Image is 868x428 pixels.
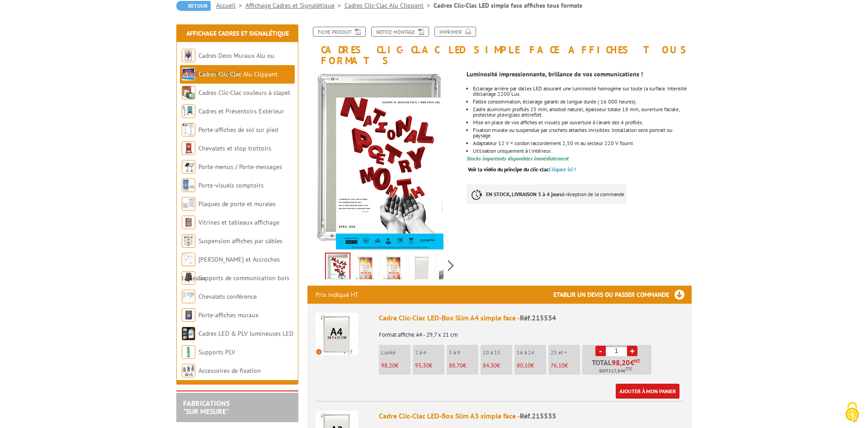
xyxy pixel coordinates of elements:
span: 98,20 [612,359,630,366]
li: Utilisation uniquement à l’intérieur. [473,148,692,154]
li: Fixation murale ou suspendue par crochets attaches invisibles. Installation sens portrait ou pays... [473,127,692,138]
a: Supports PLV [198,348,235,356]
a: Notice Montage [371,27,429,37]
img: Chevalets conférence [182,290,195,303]
a: Fiche produit [313,27,366,37]
a: Chevalets et stop trottoirs [198,144,271,152]
a: Cadres Clic-Clac couleurs à clapet [198,89,290,97]
span: € [630,359,634,366]
p: Prix indiqué HT [316,286,359,304]
span: Next [447,258,455,273]
a: Voir la vidéo du principe du clic-clacCliquez-ici ! [468,166,576,173]
strong: Luminosité impressionnante, brillance de vos communications ! [467,70,643,78]
img: Cadres Clic-Clac couleurs à clapet [182,86,195,99]
img: Cimaises et Accroches tableaux [182,253,195,266]
a: Porte-affiches muraux [198,311,259,319]
span: 80,10 [517,362,531,369]
span: 84,30 [483,362,497,369]
a: Plaques de porte et murales [198,200,276,208]
p: € [449,362,478,369]
li: Faible consommation, éclairage garanti de longue durée ( 16 000 heures). [473,99,692,104]
img: Porte-affiches muraux [182,308,195,322]
span: 117,84 [609,367,623,375]
img: Cadres Deco Muraux Alu ou Bois [182,49,195,62]
a: Suspension affiches par câbles [198,237,283,245]
img: Suspension affiches par câbles [182,234,195,248]
span: Soit € [599,367,632,375]
a: Porte-visuels comptoirs [198,181,264,189]
img: affichage_lumineux_215534_image_anime.gif [307,71,450,249]
p: 10 à 15 [483,349,512,356]
span: Voir la vidéo du principe du clic-clac [468,166,549,173]
img: Plaques de porte et murales [182,197,195,211]
div: Cadre Clic-Clac LED-Box Slim A4 simple face - [379,313,684,323]
p: € [517,362,546,369]
font: Stocks importants disponibles immédiatement [467,155,569,162]
a: Accueil [216,1,245,9]
a: Cadres et Présentoirs Extérieur [198,107,284,115]
img: Supports PLV [182,345,195,359]
a: Cadres Deco Muraux Alu ou [GEOGRAPHIC_DATA] [182,52,274,78]
p: € [483,362,512,369]
h3: Etablir un devis ou passer commande [553,286,692,304]
a: FABRICATIONS"Sur Mesure" [183,399,230,416]
sup: TTC [626,367,632,372]
p: à réception de la commande [467,184,627,204]
span: Réf.215534 [520,313,556,322]
div: Cadre Clic-Clac LED-Box Slim A3 simple face - [379,411,684,421]
p: 5 à 9 [449,349,478,356]
p: 25 et + [551,349,580,356]
span: 98,20 [381,362,395,369]
a: Accessoires de fixation [198,367,261,375]
a: Ajouter à mon panier [616,384,679,399]
h1: Cadres Clic-Clac LED simple face affiches tous formats [301,27,698,66]
li: Cadres Clic-Clac LED simple face affiches tous formats [434,1,582,10]
img: Cookies (modal window) [841,401,863,423]
a: [PERSON_NAME] et Accroches tableaux [182,255,280,282]
strong: EN STOCK, LIVRAISON 3 à 4 jours [486,191,562,198]
a: Supports de communication bois [198,274,289,282]
a: Cadres Clic-Clac Alu Clippant [198,70,278,78]
img: Chevalets et stop trottoirs [182,141,195,155]
img: Porte-menus / Porte-messages [182,160,195,174]
a: Affichage Cadres et Signalétique [245,1,344,9]
img: affichage_lumineux_215534_1.gif [355,254,377,282]
button: Cookies (modal window) [836,397,868,428]
p: € [381,362,410,369]
p: 16 à 24 [517,349,546,356]
p: € [551,362,580,369]
a: Cadres Clic-Clac Alu Clippant [344,1,434,9]
span: Réf.215533 [520,411,556,420]
img: Cadres LED & PLV lumineuses LED [182,327,195,340]
img: affichage_lumineux_215534_15.jpg [411,254,433,282]
span: 93,30 [415,362,429,369]
img: Porte-visuels comptoirs [182,179,195,192]
p: € [415,362,444,369]
img: Vitrines et tableaux affichage [182,216,195,229]
a: Retour [176,1,211,11]
img: Cadres et Présentoirs Extérieur [182,104,195,118]
img: Accessoires de fixation [182,364,195,377]
a: Porte-affiches de sol sur pied [198,126,278,134]
span: 88,70 [449,362,463,369]
li: Mise en place de vos affiches et visuels par ouverture à l’avant des 4 profilés. [473,120,692,125]
p: L'unité [381,349,410,356]
img: affichage_lumineux_215534_17.jpg [439,254,461,282]
a: - [595,346,606,356]
p: 2 à 4 [415,349,444,356]
img: affichage_lumineux_215534_1.jpg [383,254,405,282]
a: Affichage Cadres et Signalétique [186,29,289,38]
p: Format affiche A4 - 29,7 x 21 cm [379,325,684,338]
img: Porte-affiches de sol sur pied [182,123,195,136]
sup: HT [634,358,640,364]
a: Imprimer [434,27,476,37]
a: Chevalets conférence [198,292,257,301]
a: Vitrines et tableaux affichage [198,218,279,226]
div: Cadre aluminium profilés 25 mm, anodisé naturel, épaisseur totale 18 mm, ouverture faciale, prote... [473,107,692,118]
img: Cadre Clic-Clac LED-Box Slim A4 simple face [316,313,358,355]
div: Eclairage arrière par dalles LED assurant une luminosité homogène sur toute la surface. Intensité... [473,86,692,97]
img: affichage_lumineux_215534_image_anime.gif [326,254,349,282]
div: Adaptateur 12 V + cordon raccordement 2,50 m au secteur 220 V fourni. [473,141,692,146]
a: + [627,346,637,356]
a: Cadres LED & PLV lumineuses LED [198,329,293,338]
